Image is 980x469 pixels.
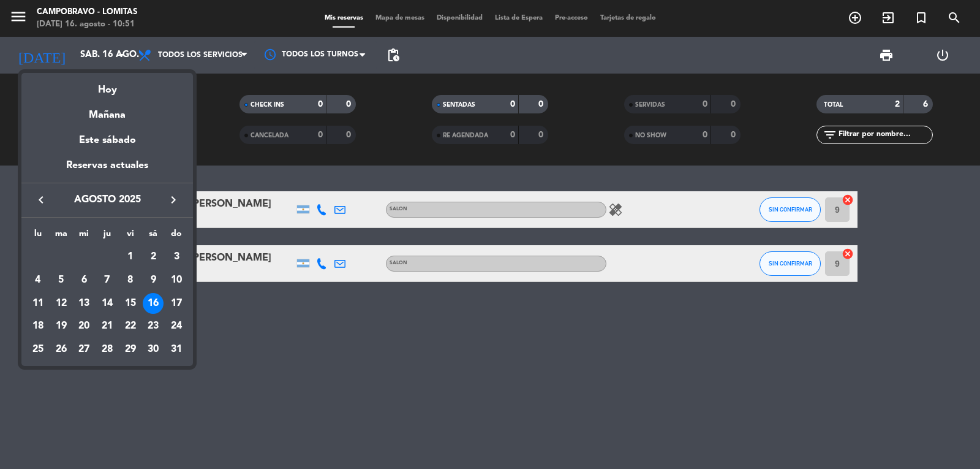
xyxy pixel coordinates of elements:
td: AGO. [26,245,119,269]
span: agosto 2025 [52,192,162,208]
td: 19 de agosto de 2025 [50,315,73,338]
div: 11 [28,293,48,314]
td: 2 de agosto de 2025 [142,245,165,269]
div: 22 [120,316,141,337]
div: 6 [73,270,94,291]
div: 8 [120,270,141,291]
td: 15 de agosto de 2025 [119,292,142,315]
th: viernes [119,227,142,246]
td: 30 de agosto de 2025 [142,338,165,361]
td: 4 de agosto de 2025 [26,269,50,292]
div: 31 [166,339,187,360]
div: Reservas actuales [21,158,193,183]
td: 10 de agosto de 2025 [165,269,188,292]
div: 1 [120,246,141,267]
div: 9 [143,270,164,291]
td: 14 de agosto de 2025 [96,292,119,315]
div: 21 [97,316,118,337]
div: 5 [51,270,72,291]
div: Mañana [21,98,193,123]
div: 20 [73,316,94,337]
i: keyboard_arrow_right [166,193,181,207]
td: 16 de agosto de 2025 [142,292,165,315]
td: 5 de agosto de 2025 [50,269,73,292]
td: 29 de agosto de 2025 [119,338,142,361]
div: 25 [28,339,48,360]
td: 12 de agosto de 2025 [50,292,73,315]
td: 3 de agosto de 2025 [165,245,188,269]
th: jueves [96,227,119,246]
td: 21 de agosto de 2025 [96,315,119,338]
th: martes [50,227,73,246]
div: 19 [51,316,72,337]
div: 12 [51,293,72,314]
td: 11 de agosto de 2025 [26,292,50,315]
div: 23 [143,316,164,337]
div: 15 [120,293,141,314]
td: 17 de agosto de 2025 [165,292,188,315]
div: 7 [97,270,118,291]
div: 30 [143,339,164,360]
td: 25 de agosto de 2025 [26,338,50,361]
td: 20 de agosto de 2025 [72,315,96,338]
div: 18 [28,316,48,337]
td: 6 de agosto de 2025 [72,269,96,292]
button: keyboard_arrow_right [162,192,184,208]
div: Este sábado [21,123,193,158]
div: Hoy [21,73,193,98]
div: 10 [166,270,187,291]
td: 28 de agosto de 2025 [96,338,119,361]
div: 2 [143,246,164,267]
td: 18 de agosto de 2025 [26,315,50,338]
td: 8 de agosto de 2025 [119,269,142,292]
div: 24 [166,316,187,337]
td: 22 de agosto de 2025 [119,315,142,338]
th: miércoles [72,227,96,246]
td: 23 de agosto de 2025 [142,315,165,338]
div: 14 [97,293,118,314]
td: 13 de agosto de 2025 [72,292,96,315]
td: 24 de agosto de 2025 [165,315,188,338]
td: 1 de agosto de 2025 [119,245,142,269]
button: keyboard_arrow_left [30,192,52,208]
td: 7 de agosto de 2025 [96,269,119,292]
td: 9 de agosto de 2025 [142,269,165,292]
td: 31 de agosto de 2025 [165,338,188,361]
div: 26 [51,339,72,360]
div: 3 [166,246,187,267]
div: 17 [166,293,187,314]
div: 4 [28,270,48,291]
div: 27 [73,339,94,360]
td: 27 de agosto de 2025 [72,338,96,361]
td: 26 de agosto de 2025 [50,338,73,361]
div: 28 [97,339,118,360]
div: 13 [73,293,94,314]
div: 29 [120,339,141,360]
th: domingo [165,227,188,246]
i: keyboard_arrow_left [34,193,48,207]
th: lunes [26,227,50,246]
th: sábado [142,227,165,246]
div: 16 [143,293,164,314]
